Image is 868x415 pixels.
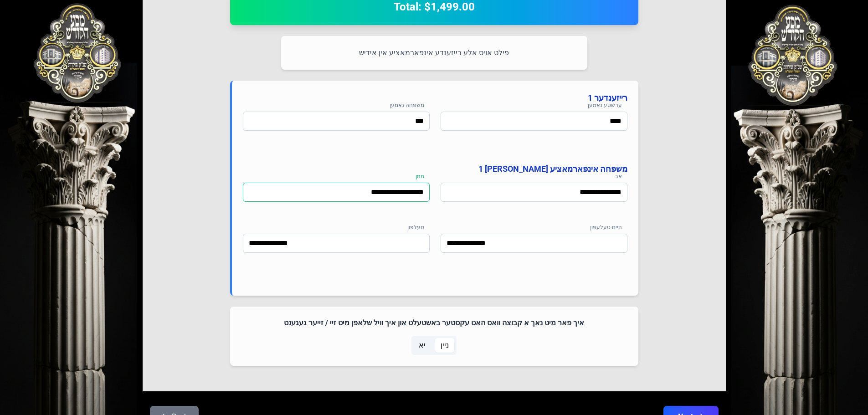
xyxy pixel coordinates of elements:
span: ניין [441,340,449,351]
p-togglebutton: ניין [433,336,457,355]
p-togglebutton: יא [411,336,433,355]
span: יא [419,340,426,351]
h4: רייזענדער 1 [243,92,627,104]
p: פילט אויס אלע רייזענדע אינפארמאציע אין אידיש [292,47,576,59]
h4: משפחה אינפארמאציע [PERSON_NAME] 1 [243,163,627,175]
h4: איך פאר מיט נאך א קבוצה וואס האט עקסטער באשטעלט און איך וויל שלאפן מיט זיי / זייער געגענט [241,318,627,328]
